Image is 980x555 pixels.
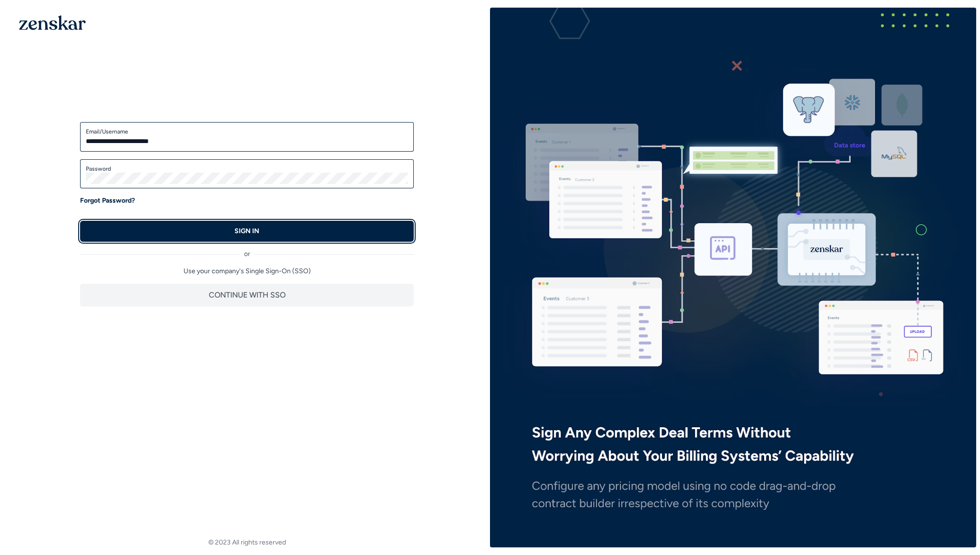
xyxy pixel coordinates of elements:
[86,165,408,173] label: Password
[80,196,135,206] a: Forgot Password?
[235,226,259,236] p: SIGN IN
[19,15,86,30] img: 1OGAJ2xQqyY4LXKgY66KYq0eOWRCkrZdAb3gUhuVAqdWPZE9SRJmCz+oDMSn4zDLXe31Ii730ItAGKgCKgCCgCikA4Av8PJUP...
[86,128,408,135] label: Email/Username
[80,242,414,259] div: or
[80,284,414,307] button: CONTINUE WITH SSO
[80,267,414,276] p: Use your company's Single Sign-On (SSO)
[80,221,414,242] button: SIGN IN
[4,538,490,547] footer: © 2023 All rights reserved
